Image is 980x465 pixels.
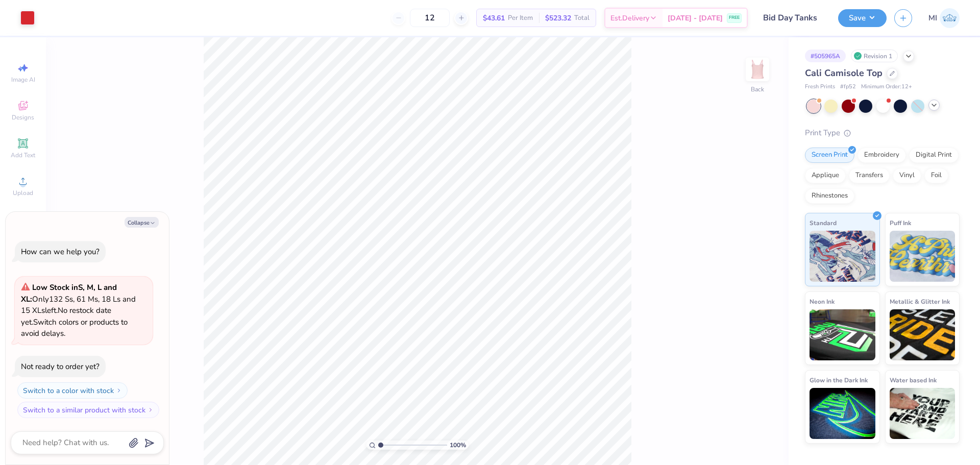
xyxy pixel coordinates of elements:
button: Save [838,9,887,27]
span: Only 132 Ss, 61 Ms, 18 Ls and 15 XLs left. Switch colors or products to avoid delays. [21,282,136,338]
input: Untitled Design [755,8,830,28]
div: Screen Print [805,148,854,163]
span: [DATE] - [DATE] [668,13,723,23]
span: Est. Delivery [610,13,649,23]
strong: Low Stock in S, M, L and XL : [21,282,117,304]
div: Rhinestones [805,188,854,204]
div: Revision 1 [851,50,898,62]
img: Back [747,59,768,80]
input: – – [410,9,450,27]
img: Water based Ink [890,388,955,439]
img: Metallic & Glitter Ink [890,309,955,360]
span: 100 % [450,440,466,450]
span: $43.61 [483,13,505,23]
button: Switch to a similar product with stock [17,402,159,418]
img: Switch to a similar product with stock [148,407,154,413]
div: Print Type [805,127,960,139]
span: Image AI [11,76,35,84]
button: Switch to a color with stock [17,382,128,399]
span: # fp52 [840,83,856,91]
span: Water based Ink [890,375,937,385]
div: Transfers [849,168,890,183]
span: Neon Ink [810,296,835,307]
div: # 505965A [805,50,846,62]
div: How can we help you? [21,247,100,257]
span: Standard [810,217,837,228]
img: Ma. Isabella Adad [940,8,960,28]
button: Collapse [125,217,159,228]
img: Puff Ink [890,231,955,282]
span: Puff Ink [890,217,911,228]
span: Upload [13,189,33,197]
span: Cali Camisole Top [805,67,883,79]
span: Per Item [508,13,533,23]
span: No restock date yet. [21,305,111,327]
span: Total [574,13,590,23]
img: Standard [810,231,875,282]
div: Digital Print [909,148,959,163]
div: Vinyl [893,168,921,183]
span: Glow in the Dark Ink [810,375,868,385]
a: MI [928,8,960,28]
span: MI [928,12,937,24]
span: Add Text [11,151,35,159]
span: Metallic & Glitter Ink [890,296,950,307]
span: $523.32 [545,13,571,23]
div: Not ready to order yet? [21,361,100,372]
span: Fresh Prints [805,83,835,91]
img: Neon Ink [810,309,875,360]
div: Embroidery [857,148,906,163]
span: FREE [729,14,740,21]
img: Switch to a color with stock [116,387,122,394]
span: Minimum Order: 12 + [861,83,912,91]
span: Designs [12,113,34,121]
div: Applique [805,168,846,183]
div: Back [751,85,764,94]
div: Foil [924,168,948,183]
img: Glow in the Dark Ink [810,388,875,439]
